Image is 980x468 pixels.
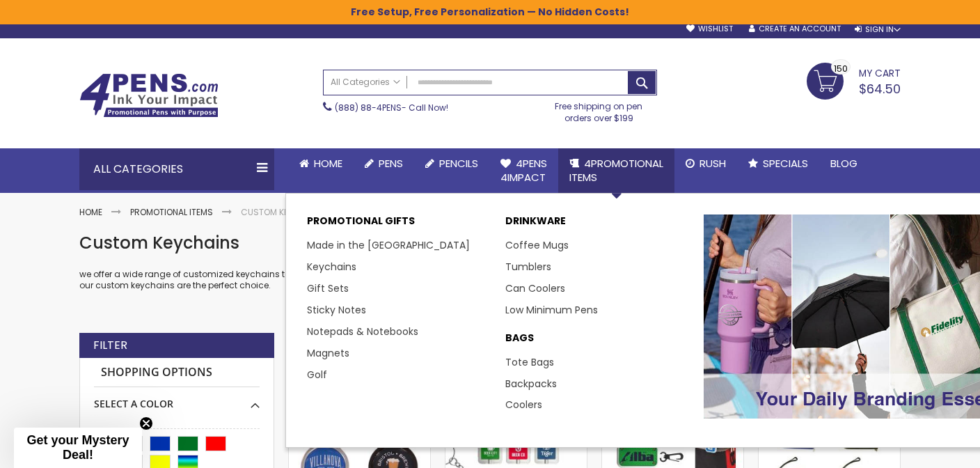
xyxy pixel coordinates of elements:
[331,77,400,88] span: All Categories
[379,156,403,171] span: Pens
[314,156,342,171] span: Home
[324,70,407,93] a: All Categories
[500,156,547,185] span: 4Pens 4impact
[819,148,869,179] a: Blog
[307,368,327,382] a: Golf
[505,355,554,369] a: Tote Bags
[763,156,808,171] span: Specials
[569,156,663,185] span: 4PROMOTIONAL ITEMS
[489,148,558,194] a: 4Pens4impact
[79,269,901,291] p: we offer a wide range of customized keychains to enhance brand's visibility. Whether you’re organ...
[541,95,658,123] div: Free shipping on pen orders over $199
[307,325,418,338] a: Notepads & Notebooks
[505,398,542,412] a: Coolers
[307,214,491,235] p: Promotional Gifts
[505,281,565,295] a: Can Coolers
[307,346,349,360] a: Magnets
[26,433,129,462] span: Get your Mystery Deal!
[79,73,219,118] img: 4Pens Custom Pens and Promotional Products
[558,148,674,194] a: 4PROMOTIONALITEMS
[505,303,598,317] a: Low Minimum Pens
[14,428,142,468] div: Get your Mystery Deal!Close teaser
[686,24,733,34] a: Wishlist
[307,260,356,274] a: Keychains
[505,260,551,274] a: Tumblers
[505,214,690,235] a: DRINKWARE
[335,102,402,114] a: (888) 88-4PENS
[834,62,848,75] span: 150
[807,63,901,97] a: $64.50 150
[94,387,260,411] div: Select A Color
[130,206,213,218] a: Promotional Items
[505,238,569,252] a: Coffee Mugs
[505,331,690,352] a: BAGS
[414,148,489,179] a: Pencils
[307,303,366,317] a: Sticky Notes
[241,206,324,218] strong: Custom Keychains
[335,102,448,114] span: - Call Now!
[307,281,349,295] a: Gift Sets
[830,156,857,171] span: Blog
[859,80,901,97] span: $64.50
[79,232,901,254] h1: Custom Keychains
[288,148,354,179] a: Home
[737,148,819,179] a: Specials
[79,148,274,190] div: All Categories
[674,148,737,179] a: Rush
[855,24,901,35] div: Sign In
[93,338,127,353] strong: Filter
[307,238,470,252] a: Made in the [GEOGRAPHIC_DATA]
[505,377,557,391] a: Backpacks
[439,156,478,171] span: Pencils
[749,24,841,34] a: Create an Account
[139,416,153,430] button: Close teaser
[79,206,102,218] a: Home
[354,148,414,179] a: Pens
[700,156,726,171] span: Rush
[94,358,260,388] strong: Shopping Options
